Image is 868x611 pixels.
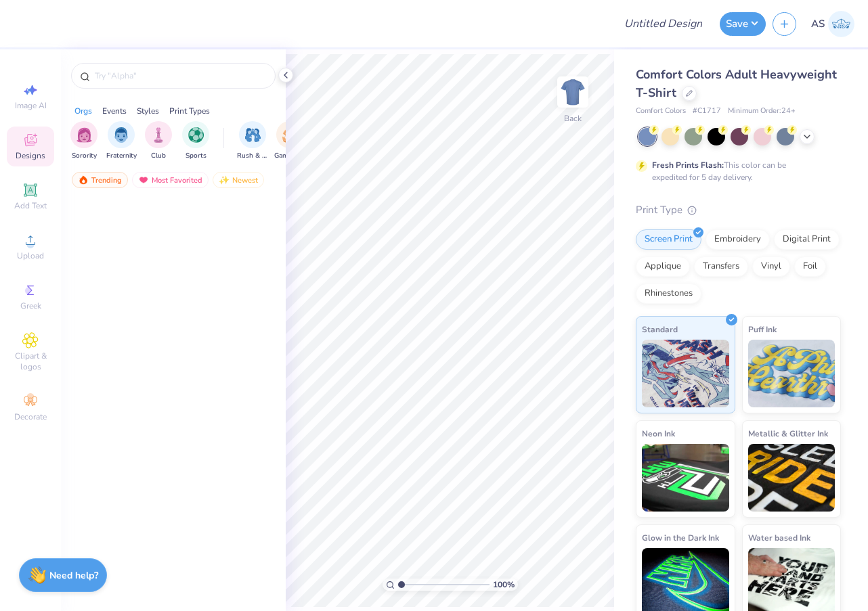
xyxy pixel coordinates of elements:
input: Untitled Design [613,10,713,37]
span: Standard [642,322,678,336]
img: Standard [642,340,729,407]
input: Try "Alpha" [93,69,267,83]
div: Digital Print [774,229,840,250]
div: Embroidery [706,229,770,250]
span: # C1717 [693,106,721,117]
span: Image AI [15,100,47,111]
button: Save [720,12,766,36]
img: Back [559,78,586,106]
span: Water based Ink [748,530,810,545]
span: Minimum Order: 24 + [728,106,796,117]
img: Sorority Image [77,127,92,143]
img: Fraternity Image [114,127,129,143]
img: Club Image [151,127,166,143]
span: Comfort Colors [636,106,686,117]
span: Comfort Colors Adult Heavyweight T-Shirt [636,66,837,101]
span: Club [151,151,166,161]
div: Most Favorited [132,172,209,188]
span: Designs [16,150,45,161]
button: filter button [274,121,305,161]
strong: Need help? [49,569,98,582]
span: Add Text [14,200,47,211]
img: Newest.gif [219,175,230,185]
span: Rush & Bid [237,151,268,161]
span: Neon Ink [642,426,675,440]
img: Puff Ink [748,340,836,407]
span: Glow in the Dark Ink [642,530,719,545]
img: trending.gif [78,175,89,185]
span: Clipart & logos [7,350,54,372]
span: 100 % [493,579,515,591]
img: Sports Image [188,127,204,143]
img: Alexa Spagna [828,11,854,37]
img: most_fav.gif [138,175,149,185]
span: Puff Ink [748,322,777,336]
img: Metallic & Glitter Ink [748,444,836,512]
div: Vinyl [752,256,790,277]
button: filter button [182,121,209,161]
span: Fraternity [106,151,137,161]
div: filter for Game Day [274,121,305,161]
span: Decorate [14,411,47,422]
button: filter button [70,121,97,161]
div: Screen Print [636,229,701,250]
span: Game Day [274,151,305,161]
div: Back [564,112,582,125]
a: AS [811,11,854,37]
img: Rush & Bid Image [245,127,261,143]
div: Foil [794,256,826,277]
span: AS [811,16,825,32]
button: filter button [237,121,268,161]
div: Rhinestones [636,284,701,304]
span: Metallic & Glitter Ink [748,426,828,440]
strong: Fresh Prints Flash: [652,160,724,171]
div: filter for Rush & Bid [237,121,268,161]
div: Applique [636,256,690,277]
div: Print Types [169,105,210,117]
div: This color can be expedited for 5 day delivery. [652,159,819,183]
img: Neon Ink [642,444,729,512]
div: filter for Fraternity [106,121,137,161]
div: Orgs [74,105,92,117]
span: Sports [186,151,207,161]
div: Newest [213,172,264,188]
button: filter button [106,121,137,161]
div: filter for Sports [182,121,209,161]
img: Game Day Image [282,127,298,143]
div: Print Type [636,202,841,218]
span: Sorority [72,151,97,161]
div: Styles [137,105,159,117]
span: Upload [17,250,44,261]
div: Transfers [694,256,748,277]
div: filter for Club [145,121,172,161]
div: Events [102,105,127,117]
button: filter button [145,121,172,161]
div: Trending [72,172,128,188]
span: Greek [20,300,41,311]
div: filter for Sorority [70,121,97,161]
